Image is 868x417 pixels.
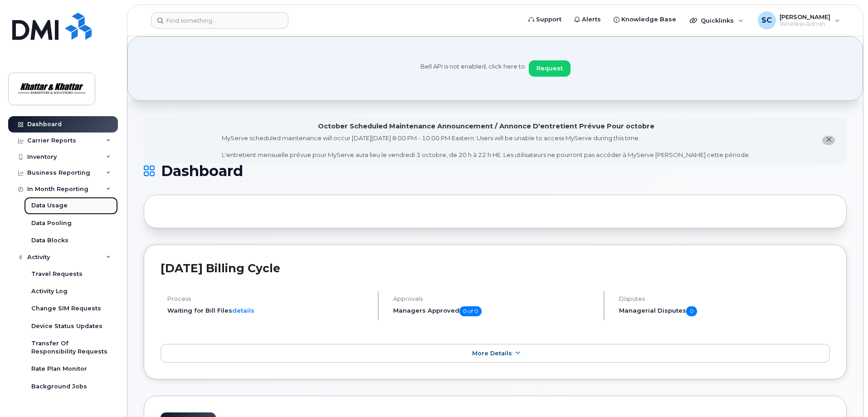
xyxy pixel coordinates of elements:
[393,306,596,316] h5: Managers Approved
[420,62,525,77] span: Bell API is not enabled, click here to
[619,306,830,316] h5: Managerial Disputes
[822,136,835,145] button: close notification
[529,60,571,77] button: Request
[472,350,512,357] span: More Details
[161,261,830,275] h2: [DATE] Billing Cycle
[459,306,482,316] span: 0 of 0
[318,122,654,131] div: October Scheduled Maintenance Announcement / Annonce D'entretient Prévue Pour octobre
[167,306,370,315] li: Waiting for Bill Files
[222,134,750,159] div: MyServe scheduled maintenance will occur [DATE][DATE] 8:00 PM - 10:00 PM Eastern. Users will be u...
[167,295,370,302] h4: Process
[619,295,830,302] h4: Disputes
[161,164,243,178] span: Dashboard
[536,64,563,73] span: Request
[232,307,254,314] a: details
[686,306,697,316] span: 0
[393,295,596,302] h4: Approvals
